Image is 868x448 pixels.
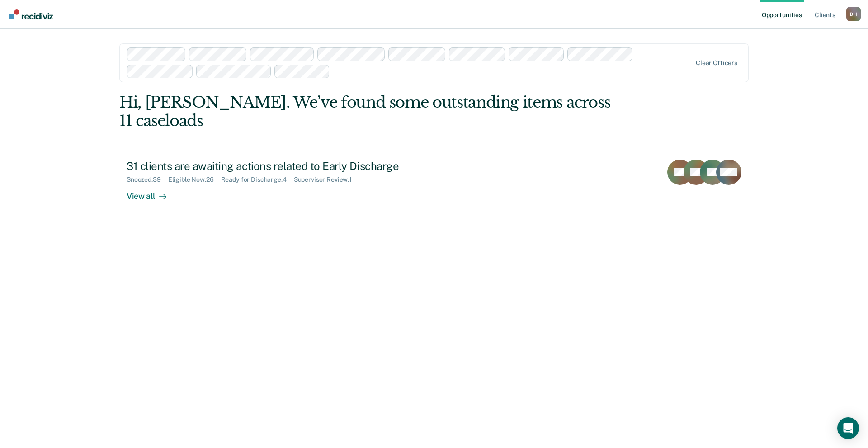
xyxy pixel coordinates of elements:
a: 31 clients are awaiting actions related to Early DischargeSnoozed:39Eligible Now:26Ready for Disc... [119,152,749,223]
div: Hi, [PERSON_NAME]. We’ve found some outstanding items across 11 caseloads [119,93,623,130]
div: Snoozed : 39 [127,176,168,184]
div: Open Intercom Messenger [837,417,859,439]
div: Supervisor Review : 1 [294,176,359,184]
div: Eligible Now : 26 [168,176,221,184]
img: Recidiviz [9,9,53,19]
div: B H [846,7,861,21]
div: Ready for Discharge : 4 [221,176,294,184]
div: Clear officers [696,59,737,67]
div: View all [127,184,177,201]
div: 31 clients are awaiting actions related to Early Discharge [127,160,444,173]
button: Profile dropdown button [846,7,861,21]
